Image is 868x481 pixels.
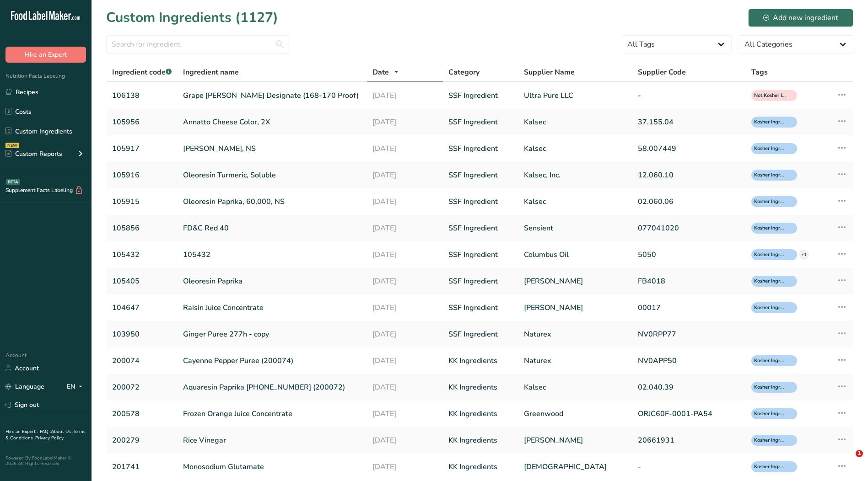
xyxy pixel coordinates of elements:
[372,329,437,340] a: [DATE]
[638,249,740,260] a: 5050
[638,329,740,340] a: NV0RPP77
[754,171,786,179] span: Kosher Ingredient
[448,329,513,340] a: SSF Ingredient
[51,428,73,435] a: About Us .
[183,461,361,472] a: Monosodium Glutamate
[6,179,20,185] div: BETA
[112,408,172,419] a: 200578
[183,249,361,260] a: 105432
[856,450,863,457] span: 1
[112,249,172,260] a: 105432
[35,435,64,441] a: Privacy Policy
[448,408,513,419] a: KK Ingredients
[638,117,740,128] a: 37.155.04
[112,90,172,101] a: 106138
[112,302,172,313] a: 104647
[5,47,86,63] button: Hire an Expert
[448,355,513,366] a: KK Ingredients
[183,276,361,287] a: Oleoresin Paprika
[448,117,513,128] a: SSF Ingredient
[754,304,786,312] span: Kosher Ingredient
[754,437,786,444] span: Kosher Ingredient
[112,276,172,287] a: 105405
[524,143,626,154] a: Kalsec
[448,435,513,446] a: KK Ingredients
[837,450,859,472] iframe: Intercom live chat
[754,278,786,285] span: Kosher Ingredient
[754,198,786,206] span: Kosher Ingredient
[112,355,172,366] a: 200074
[448,302,513,313] a: SSF Ingredient
[524,302,626,313] a: [PERSON_NAME]
[372,302,437,313] a: [DATE]
[754,357,786,365] span: Kosher Ingredient
[372,249,437,260] a: [DATE]
[183,435,361,446] a: Rice Vinegar
[448,143,513,154] a: SSF Ingredient
[112,117,172,128] a: 105956
[524,170,626,181] a: Kalsec, Inc.
[524,117,626,128] a: Kalsec
[524,223,626,234] a: Sensient
[638,90,740,101] a: -
[183,143,361,154] a: [PERSON_NAME], NS
[524,249,626,260] a: Columbus Oil
[112,329,172,340] a: 103950
[372,461,437,472] a: [DATE]
[112,461,172,472] a: 201741
[372,276,437,287] a: [DATE]
[372,355,437,366] a: [DATE]
[524,355,626,366] a: Naturex
[112,382,172,393] a: 200072
[372,90,437,101] a: [DATE]
[372,382,437,393] a: [DATE]
[448,382,513,393] a: KK Ingredients
[112,170,172,181] a: 105916
[754,251,786,259] span: Kosher Ingredient
[40,428,51,435] a: FAQ .
[183,117,361,128] a: Annatto Cheese Color, 2X
[112,435,172,446] a: 200279
[754,145,786,153] span: Kosher Ingredient
[183,223,361,234] a: FD&C Red 40
[638,223,740,234] a: 077041020
[638,382,740,393] a: 02.040.39
[799,250,809,260] div: +1
[112,143,172,154] a: 105917
[183,67,239,78] span: Ingredient name
[524,382,626,393] a: Kalsec
[183,408,361,419] a: Frozen Orange Juice Concentrate
[638,143,740,154] a: 58.007449
[754,463,786,471] span: Kosher Ingredient
[638,67,686,78] span: Supplier Code
[448,90,513,101] a: SSF Ingredient
[448,223,513,234] a: SSF Ingredient
[372,170,437,181] a: [DATE]
[372,67,389,78] span: Date
[524,276,626,287] a: [PERSON_NAME]
[372,143,437,154] a: [DATE]
[112,223,172,234] a: 105856
[372,117,437,128] a: [DATE]
[5,428,38,435] a: Hire an Expert .
[183,90,361,101] a: Grape [PERSON_NAME] Designate (168-170 Proof)
[448,461,513,472] a: KK Ingredients
[763,12,838,23] div: Add new ingredient
[106,35,289,53] input: Search for ingredient
[754,224,786,232] span: Kosher Ingredient
[638,435,740,446] a: 20661931
[183,329,361,340] a: Ginger Puree 277h - copy
[372,223,437,234] a: [DATE]
[638,302,740,313] a: 00017
[372,408,437,419] a: [DATE]
[448,170,513,181] a: SSF Ingredient
[5,379,44,395] a: Language
[524,329,626,340] a: Naturex
[112,196,172,207] a: 105915
[372,196,437,207] a: [DATE]
[524,67,575,78] span: Supplier Name
[448,276,513,287] a: SSF Ingredient
[5,455,86,466] div: Powered By FoodLabelMaker © 2025 All Rights Reserved
[183,382,361,393] a: Aquaresin Paprika [PHONE_NUMBER] (200072)
[524,90,626,101] a: Ultra Pure LLC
